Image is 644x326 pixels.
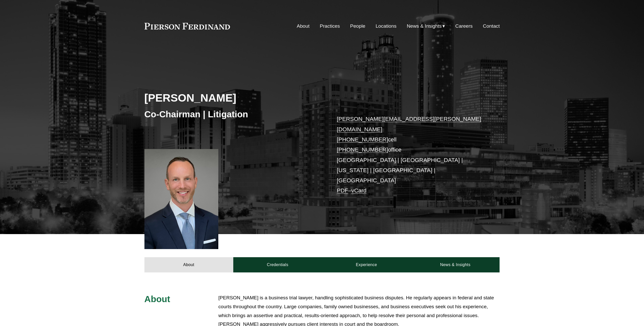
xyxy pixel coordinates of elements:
a: People [350,21,365,31]
a: Practices [320,21,340,31]
h3: Co-Chairman | Litigation [144,109,322,120]
span: About [144,294,170,304]
a: [PERSON_NAME][EMAIL_ADDRESS][PERSON_NAME][DOMAIN_NAME] [337,116,481,132]
span: News & Insights [407,22,442,31]
a: Credentials [233,257,322,272]
h2: [PERSON_NAME] [144,91,322,104]
a: PDF [337,187,348,194]
a: Locations [376,21,397,31]
a: News & Insights [411,257,500,272]
a: vCard [351,187,367,194]
a: About [144,257,233,272]
a: About [297,21,309,31]
a: folder dropdown [407,21,445,31]
p: cell office [GEOGRAPHIC_DATA] | [GEOGRAPHIC_DATA] | [US_STATE] | [GEOGRAPHIC_DATA] | [GEOGRAPHIC_... [337,114,485,196]
a: [PHONE_NUMBER] [337,146,388,153]
a: Careers [455,21,473,31]
a: Experience [322,257,411,272]
a: Contact [483,21,500,31]
a: [PHONE_NUMBER] [337,136,388,143]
